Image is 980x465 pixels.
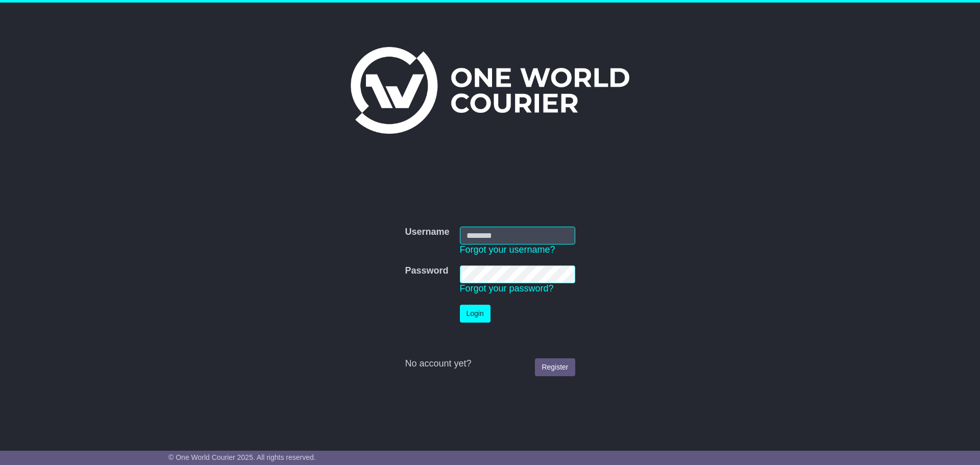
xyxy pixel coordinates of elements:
a: Register [535,358,575,376]
label: Password [405,265,448,277]
a: Forgot your username? [460,244,555,255]
img: One World [351,47,629,134]
label: Username [405,227,449,238]
span: © One World Courier 2025. All rights reserved. [168,453,316,461]
button: Login [460,305,491,323]
div: No account yet? [405,358,575,370]
a: Forgot your password? [460,283,554,293]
